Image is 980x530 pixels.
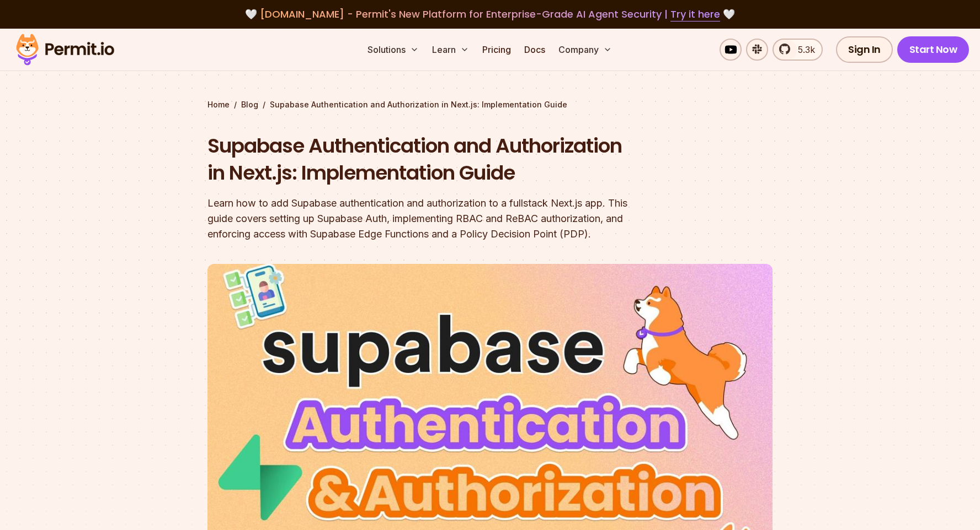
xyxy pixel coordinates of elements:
a: Sign In [836,36,893,63]
a: Try it here [670,7,720,21]
a: Docs [520,39,550,61]
div: 🤍 🤍 [26,7,954,22]
span: 5.3k [791,43,815,56]
a: Blog [241,99,258,110]
span: [DOMAIN_NAME] - Permit's New Platform for Enterprise-Grade AI Agent Security | [260,7,720,21]
a: 5.3k [773,39,823,61]
h1: Supabase Authentication and Authorization in Next.js: Implementation Guide [207,132,631,187]
button: Learn [428,39,473,61]
a: Pricing [478,39,515,61]
img: Permit logo [11,31,119,68]
a: Home [207,99,230,110]
button: Company [554,39,616,61]
button: Solutions [363,39,423,61]
a: Start Now [897,36,970,63]
div: Learn how to add Supabase authentication and authorization to a fullstack Next.js app. This guide... [207,196,631,242]
div: / / [207,99,773,110]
